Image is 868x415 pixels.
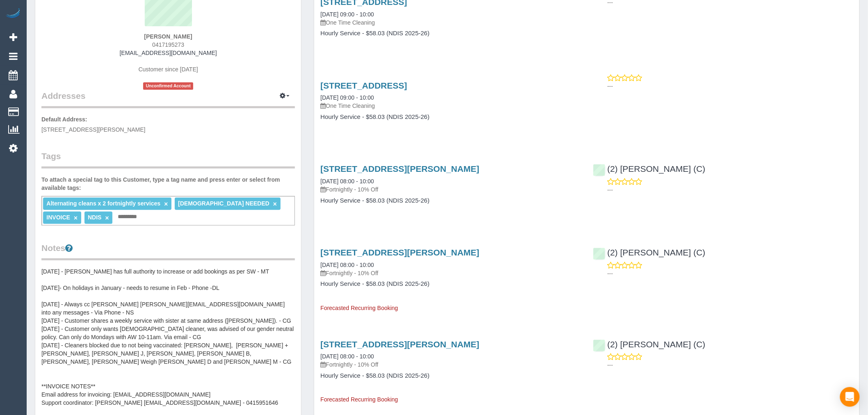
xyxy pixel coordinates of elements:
[120,50,217,56] a: [EMAIL_ADDRESS][DOMAIN_NAME]
[320,197,580,204] h4: Hourly Service - $58.03 (NDIS 2025-26)
[320,353,374,360] a: [DATE] 08:00 - 10:00
[144,33,192,40] strong: [PERSON_NAME]
[273,201,277,207] a: ×
[608,82,853,90] p: ---
[74,214,78,221] a: ×
[46,200,160,207] span: Alternating cleans x 2 fortnightly services
[41,176,295,192] label: To attach a special tag to this Customer, type a tag name and press enter or select from availabl...
[320,305,398,311] span: Forecasted Recurring Booking
[608,186,853,194] p: ---
[593,164,706,173] a: (2) [PERSON_NAME] (C)
[320,102,580,110] p: One Time Cleaning
[320,11,374,18] a: [DATE] 09:00 - 10:00
[41,150,295,169] legend: Tags
[320,30,580,37] h4: Hourly Service - $58.03 (NDIS 2025-26)
[320,185,580,194] p: Fortnightly - 10% Off
[320,372,580,379] h4: Hourly Service - $58.03 (NDIS 2025-26)
[139,66,198,73] span: Customer since [DATE]
[593,340,706,349] a: (2) [PERSON_NAME] (C)
[320,280,580,287] h4: Hourly Service - $58.03 (NDIS 2025-26)
[320,164,479,173] a: [STREET_ADDRESS][PERSON_NAME]
[41,242,295,260] legend: Notes
[178,200,270,207] span: [DEMOGRAPHIC_DATA] NEEDED
[320,18,580,27] p: One Time Cleaning
[840,387,860,407] div: Open Intercom Messenger
[320,396,398,403] span: Forecasted Recurring Booking
[320,94,374,101] a: [DATE] 09:00 - 10:00
[320,248,479,257] a: [STREET_ADDRESS][PERSON_NAME]
[320,178,374,185] a: [DATE] 08:00 - 10:00
[320,81,407,90] a: [STREET_ADDRESS]
[608,361,853,369] p: ---
[320,360,580,369] p: Fortnightly - 10% Off
[105,214,109,221] a: ×
[320,114,580,121] h4: Hourly Service - $58.03 (NDIS 2025-26)
[41,115,87,123] label: Default Address:
[5,8,21,20] img: Automaid Logo
[608,269,853,278] p: ---
[320,340,479,349] a: [STREET_ADDRESS][PERSON_NAME]
[593,248,706,257] a: (2) [PERSON_NAME] (C)
[41,126,146,133] span: [STREET_ADDRESS][PERSON_NAME]
[88,214,101,221] span: NDIS
[143,82,193,89] span: Unconfirmed Account
[320,262,374,268] a: [DATE] 08:00 - 10:00
[46,214,70,221] span: INVOICE
[152,41,184,48] span: 0417195273
[164,201,168,207] a: ×
[320,269,580,277] p: Fortnightly - 10% Off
